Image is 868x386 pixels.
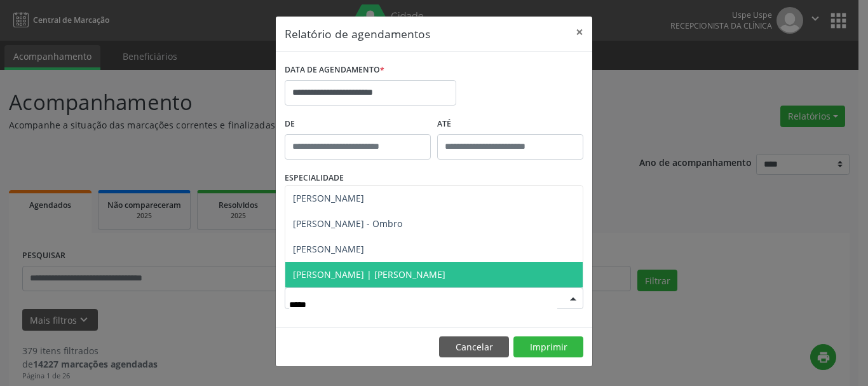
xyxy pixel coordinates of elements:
[293,243,364,255] span: [PERSON_NAME]
[437,114,583,134] label: ATÉ
[293,217,402,230] span: [PERSON_NAME] - Ombro
[567,17,592,48] button: Close
[293,268,445,280] span: [PERSON_NAME] | [PERSON_NAME]
[293,192,364,204] span: [PERSON_NAME]
[285,60,384,80] label: DATA DE AGENDAMENTO
[439,336,509,358] button: Cancelar
[285,114,431,134] label: De
[285,25,430,42] h5: Relatório de agendamentos
[285,169,344,188] label: ESPECIALIDADE
[513,336,583,358] button: Imprimir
